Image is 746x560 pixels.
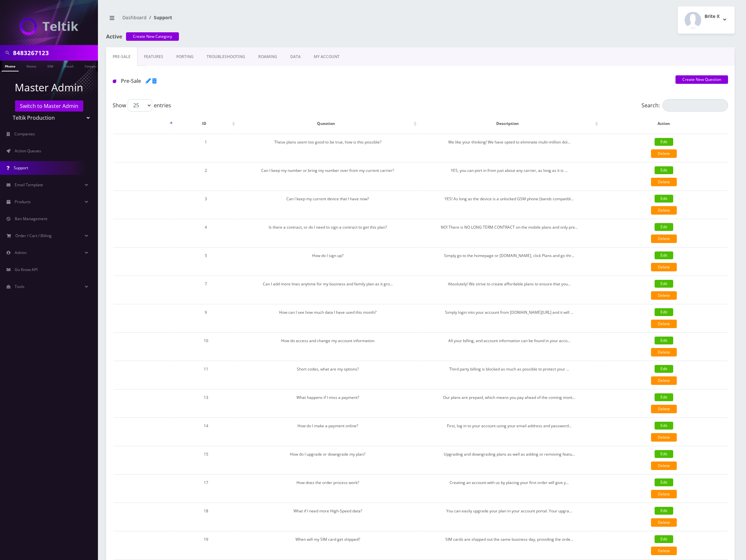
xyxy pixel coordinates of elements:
nav: breadcrumb [106,11,416,29]
a: Delete [651,291,677,300]
p: First, log in to your account using your email address and password... [422,421,596,431]
a: Edit [655,251,673,259]
li: Support [147,14,172,21]
a: Delete [651,263,677,271]
a: Delete [651,405,677,413]
a: Troubleshooting [200,47,252,66]
p: YES, you can port in from just about any carrier, as long as it is ... [422,166,596,175]
td: How does the order process work? [237,474,418,502]
p: YES! As long as the device is a unlocked GSM phone (bands compatibl... [422,194,596,204]
td: Can I keep my number or bring my number over from my current carrier? [237,162,418,190]
th: ID: activate to sort column ascending [175,114,237,133]
td: 3 [175,190,237,218]
th: Description: activate to sort column ascending [419,114,600,133]
a: Data [284,47,307,66]
a: Delete [651,149,677,158]
td: Can I add more lines anytime for my business and family plan as it gro... [237,276,418,303]
a: Delete [651,178,677,186]
span: Order / Cart / Billing [15,233,52,238]
a: Delete [651,518,677,527]
a: Edit [655,507,673,515]
a: Name [23,61,40,71]
a: Edit [655,223,673,231]
span: Companies [14,131,35,137]
td: How do I make a payment online? [237,417,418,445]
td: 14 [175,417,237,445]
a: Edit [655,280,673,288]
td: 15 [175,446,237,474]
label: Search: [642,99,728,112]
p: We like your thinking! We have opted to eliminate multi-million dol... [422,137,596,147]
td: Short codes, what are my options? [237,361,418,388]
td: Can I keep my current device that I have now? [237,190,418,218]
td: 9 [175,304,237,332]
a: Create New Question [675,75,728,84]
a: Delete [651,490,677,498]
p: Absolutely! We strive to create affordable plans to ensure that you... [422,279,596,289]
a: Roaming [252,47,284,66]
a: My Account [307,47,346,66]
span: Go Know API [15,267,38,272]
a: Edit [655,308,673,316]
a: SIM [44,61,56,71]
td: 2 [175,162,237,190]
p: NO! There is NO LONG TERM CONTRACT on the mobile plans and only pre... [422,222,596,232]
a: Company [81,61,103,71]
input: Search in Company [13,47,96,59]
span: Admin [15,250,26,255]
p: Upgrading and downgrading plans as well as adding or removing featu... [422,449,596,459]
a: Switch to Master Admin [15,100,83,112]
a: Edit [655,365,673,373]
td: 19 [175,531,237,559]
td: When will my SIM card get shipped? [237,531,418,559]
p: Our plans are prepaid, which means you pay ahead of the coming mont... [422,393,596,402]
a: Porting [170,47,200,66]
h2: Brite X [705,14,720,19]
td: How do I sign up? [237,247,418,275]
a: Pre-Sale [106,47,137,66]
a: Phone [2,61,19,71]
td: 11 [175,361,237,388]
td: 5 [175,247,237,275]
td: 17 [175,474,237,502]
img: Teltik Production [20,18,78,35]
a: Edit [655,422,673,430]
a: Edit [655,450,673,458]
td: What if I need more High-Speed data? [237,503,418,530]
td: Is there a contract, or do I need to sign a contract to get this plan? [237,219,418,247]
p: All your billing, and account information can be found in your acco... [422,336,596,346]
a: Edit [655,535,673,543]
th: Action [600,114,727,133]
p: Simply go to the homepage or [DOMAIN_NAME], click Plans and go thr... [422,251,596,261]
a: Email [61,61,77,71]
input: Search: [662,99,728,112]
span: Support [14,165,28,171]
label: Show entries [113,99,171,112]
td: 13 [175,389,237,417]
span: Products [15,199,31,204]
a: Dashboard [122,14,147,21]
a: Delete [651,376,677,385]
td: How do access and change my account information [237,332,418,360]
td: 18 [175,503,237,530]
a: Edit [655,337,673,344]
td: 10 [175,332,237,360]
a: Delete [651,433,677,442]
span: Active [106,33,122,40]
td: How can I see how much data I have used this month? [237,304,418,332]
a: Delete [651,462,677,470]
span: Email Template [15,182,43,188]
select: Showentries [128,99,152,112]
a: Edit [655,195,673,203]
td: 4 [175,219,237,247]
p: Creating an account with us by placing your first order will give y... [422,478,596,488]
td: 7 [175,276,237,303]
a: Delete [651,235,677,243]
a: Delete [651,547,677,555]
th: Question: activate to sort column ascending [237,114,418,133]
button: Brite X [678,7,735,34]
span: Pre-Sale [121,77,144,84]
td: What happens if I miss a payment? [237,389,418,417]
p: You can easily upgrade your plan in your account portal. Your upgra... [422,506,596,516]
